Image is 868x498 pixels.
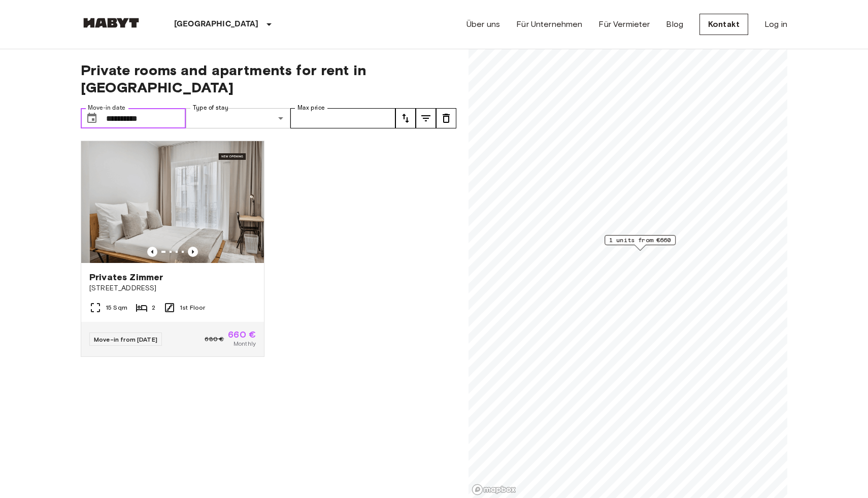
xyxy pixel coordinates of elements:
[472,484,516,495] a: Mapbox logo
[174,18,259,30] p: [GEOGRAPHIC_DATA]
[180,303,205,312] span: 1st Floor
[205,335,224,344] span: 680 €
[598,18,650,30] a: Für Vermieter
[89,283,256,293] span: [STREET_ADDRESS]
[609,236,671,245] span: 1 units from €660
[395,108,416,128] button: tune
[666,18,683,30] a: Blog
[699,14,748,35] a: Kontakt
[605,235,676,251] div: Map marker
[188,247,198,257] button: Previous image
[82,108,102,128] button: Choose date, selected date is 17 Aug 2025
[81,141,264,357] a: Marketing picture of unit DE-13-001-111-001Previous imagePrevious imagePrivates Zimmer[STREET_ADD...
[147,247,157,257] button: Previous image
[89,271,163,283] span: Privates Zimmer
[88,104,125,112] label: Move-in date
[106,303,127,312] span: 15 Sqm
[152,303,155,312] span: 2
[436,108,456,128] button: tune
[193,104,228,112] label: Type of stay
[516,18,582,30] a: Für Unternehmen
[233,339,256,348] span: Monthly
[81,61,456,96] span: Private rooms and apartments for rent in [GEOGRAPHIC_DATA]
[94,336,157,343] span: Move-in from [DATE]
[297,104,325,112] label: Max price
[466,18,500,30] a: Über uns
[764,18,787,30] a: Log in
[81,18,142,28] img: Habyt
[81,141,264,263] img: Marketing picture of unit DE-13-001-111-001
[228,330,256,339] span: 660 €
[416,108,436,128] button: tune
